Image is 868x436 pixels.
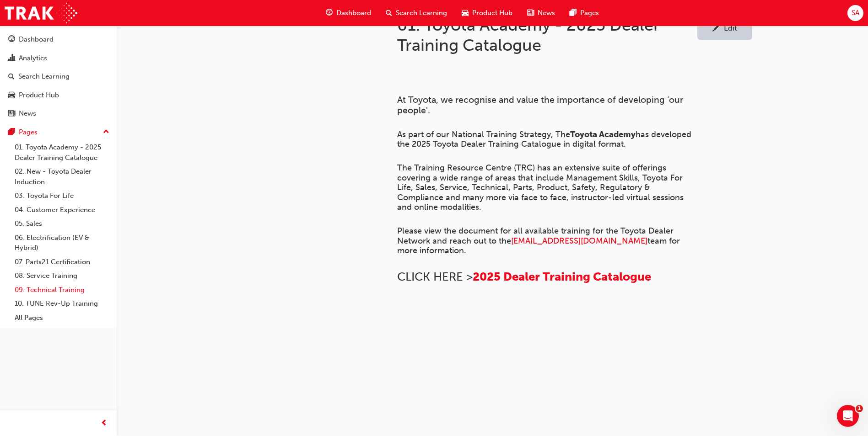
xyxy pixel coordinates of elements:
[11,255,113,269] a: 07. Parts21 Certification
[462,7,469,19] span: car-icon
[538,8,555,18] span: News
[511,236,647,246] a: [EMAIL_ADDRESS][DOMAIN_NAME]
[472,8,512,18] span: Product Hub
[11,165,113,189] a: 02. New - Toyota Dealer Induction
[856,405,863,412] span: 1
[8,54,15,63] span: chart-icon
[386,7,392,19] span: search-icon
[18,71,70,82] div: Search Learning
[11,311,113,325] a: All Pages
[847,5,863,21] button: SA
[570,129,636,139] span: Toyota Academy
[697,15,752,40] a: Edit
[4,50,113,67] a: Analytics
[19,53,47,64] div: Analytics
[11,203,113,217] a: 04. Customer Experience
[580,8,599,18] span: Pages
[454,4,520,22] a: car-iconProduct Hub
[397,129,694,149] span: has developed the 2025 Toyota Dealer Training Catalogue in digital format.
[4,29,113,124] button: DashboardAnalyticsSearch LearningProduct HubNews
[8,36,15,44] span: guage-icon
[397,270,473,284] span: CLICK HERE >
[19,127,38,138] div: Pages
[4,68,113,85] a: Search Learning
[4,124,113,141] button: Pages
[397,226,676,246] span: Please view the document for all available training for the Toyota Dealer Network and reach out t...
[527,7,534,19] span: news-icon
[19,90,59,101] div: Product Hub
[8,110,15,118] span: news-icon
[8,73,15,81] span: search-icon
[397,236,682,256] span: team for more information.
[520,4,562,22] a: news-iconNews
[11,140,113,165] a: 01. Toyota Academy - 2025 Dealer Training Catalogue
[11,189,113,203] a: 03. Toyota For Life
[5,3,77,23] img: Trak
[397,163,686,212] span: The Training Resource Centre (TRC) has an extensive suite of offerings covering a wide range of a...
[8,91,15,100] span: car-icon
[473,270,651,284] a: 2025 Dealer Training Catalogue
[397,129,570,139] span: As part of our National Training Strategy, The
[336,8,371,18] span: Dashboard
[19,34,54,45] div: Dashboard
[562,4,606,22] a: pages-iconPages
[19,108,36,119] div: News
[724,23,737,32] div: Edit
[712,24,720,33] span: pencil-icon
[11,297,113,311] a: 10. TUNE Rev-Up Training
[570,7,577,19] span: pages-icon
[4,31,113,48] a: Dashboard
[397,15,697,55] h1: 01. Toyota Academy - 2025 Dealer Training Catalogue
[852,8,859,18] span: SA
[4,87,113,104] a: Product Hub
[11,217,113,231] a: 05. Sales
[4,105,113,122] a: News
[11,231,113,255] a: 06. Electrification (EV & Hybrid)
[101,418,108,429] span: prev-icon
[11,269,113,283] a: 08. Service Training
[318,4,378,22] a: guage-iconDashboard
[8,128,15,137] span: pages-icon
[397,95,685,116] span: At Toyota, we recognise and value the importance of developing ‘our people'.
[396,8,447,18] span: Search Learning
[326,7,333,19] span: guage-icon
[103,126,109,138] span: up-icon
[378,4,454,22] a: search-iconSearch Learning
[837,405,859,427] iframe: Intercom live chat
[11,283,113,297] a: 09. Technical Training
